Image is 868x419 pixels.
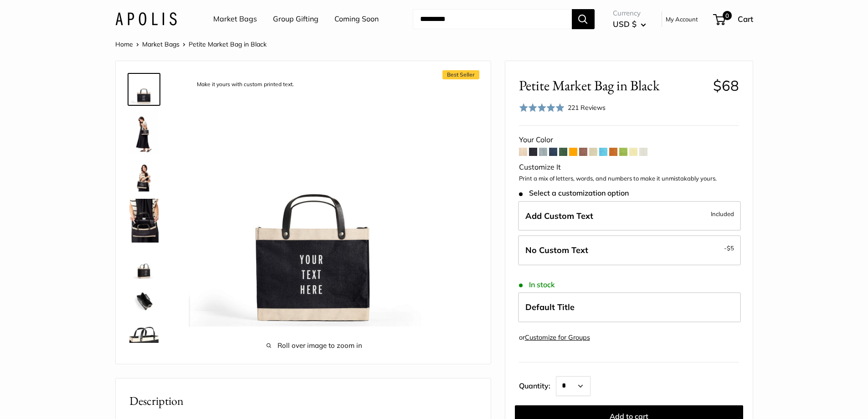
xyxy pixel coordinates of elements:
[613,19,637,29] span: USD $
[519,331,590,344] div: or
[129,75,159,104] img: description_Make it yours with custom printed text.
[724,243,734,253] span: -
[519,189,629,197] span: Select a customization option
[525,302,575,312] span: Default Title
[192,78,298,91] div: Make it yours with custom printed text.
[613,17,646,31] button: USD $
[666,14,698,25] a: My Account
[273,12,318,26] a: Group Gifting
[189,339,440,352] span: Roll over image to zoom in
[129,199,159,243] img: Petite Market Bag in Black
[129,111,159,155] img: Petite Market Bag in Black
[613,7,646,20] span: Currency
[115,40,133,48] a: Home
[442,70,479,79] span: Best Seller
[714,12,753,26] a: 0 Cart
[525,333,590,341] a: Customize for Groups
[128,248,160,281] a: Petite Market Bag in Black
[142,40,180,48] a: Market Bags
[568,103,606,112] span: 221 Reviews
[519,133,739,147] div: Your Color
[129,250,159,279] img: Petite Market Bag in Black
[189,75,440,326] img: description_Make it yours with custom printed text.
[525,245,588,255] span: No Custom Text
[115,12,177,26] img: Apolis
[129,286,159,316] img: description_Spacious inner area with room for everything.
[128,73,160,106] a: description_Make it yours with custom printed text.
[518,235,741,265] label: Leave Blank
[711,208,734,219] span: Included
[518,292,741,322] label: Default Title
[525,211,593,221] span: Add Custom Text
[129,323,159,352] img: description_Super soft leather handles.
[519,373,556,396] label: Quantity:
[518,201,741,231] label: Add Custom Text
[519,160,739,174] div: Customize It
[713,77,739,94] span: $68
[129,392,477,410] h2: Description
[128,109,160,157] a: Petite Market Bag in Black
[727,244,734,252] span: $5
[213,12,257,26] a: Market Bags
[738,14,753,24] span: Cart
[519,174,739,183] p: Print a mix of letters, words, and numbers to make it unmistakably yours.
[572,9,595,29] button: Search
[189,40,267,48] span: Petite Market Bag in Black
[519,77,706,94] span: Petite Market Bag in Black
[128,285,160,317] a: description_Spacious inner area with room for everything.
[129,162,159,191] img: Petite Market Bag in Black
[128,197,160,244] a: Petite Market Bag in Black
[334,12,379,26] a: Coming Soon
[128,321,160,354] a: description_Super soft leather handles.
[519,280,555,289] span: In stock
[115,38,267,50] nav: Breadcrumb
[413,9,572,29] input: Search...
[722,11,731,20] span: 0
[128,160,160,193] a: Petite Market Bag in Black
